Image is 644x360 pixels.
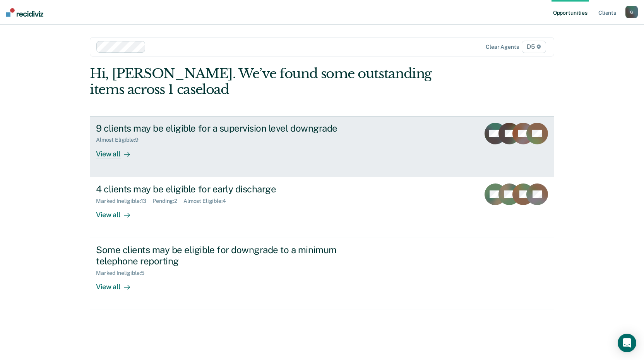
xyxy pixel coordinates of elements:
div: Almost Eligible : 9 [96,137,145,143]
div: Pending : 2 [152,198,183,204]
div: Some clients may be eligible for downgrade to a minimum telephone reporting [96,244,368,267]
div: Marked Ineligible : 13 [96,198,152,204]
div: Open Intercom Messenger [618,334,636,352]
div: Marked Ineligible : 5 [96,270,150,276]
div: 4 clients may be eligible for early discharge [96,183,368,195]
div: Clear agents [486,44,519,50]
span: D5 [522,41,546,53]
div: Almost Eligible : 4 [183,198,232,204]
a: 4 clients may be eligible for early dischargeMarked Ineligible:13Pending:2Almost Eligible:4View all [90,177,554,238]
img: Recidiviz [6,8,43,17]
div: View all [96,204,139,219]
a: 9 clients may be eligible for a supervision level downgradeAlmost Eligible:9View all [90,116,554,177]
div: View all [96,276,139,291]
button: G [625,6,638,18]
div: View all [96,143,139,158]
div: 9 clients may be eligible for a supervision level downgrade [96,123,368,134]
a: Some clients may be eligible for downgrade to a minimum telephone reportingMarked Ineligible:5Vie... [90,238,554,310]
div: Hi, [PERSON_NAME]. We’ve found some outstanding items across 1 caseload [90,66,461,98]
